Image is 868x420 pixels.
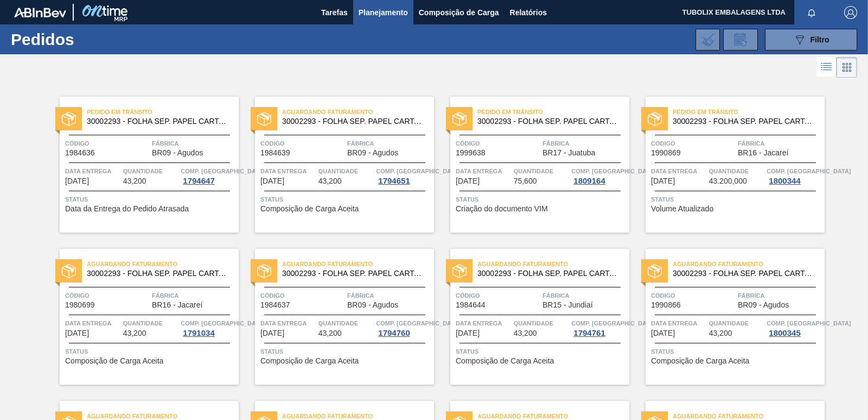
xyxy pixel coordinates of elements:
[738,301,789,309] span: BR09 - Agudos
[651,290,735,301] span: Código
[282,259,434,269] span: Aguardando Faturamento
[765,29,857,51] button: Filtro
[542,149,595,157] span: BR17 - Juatuba
[260,290,344,301] span: Código
[347,149,398,157] span: BR09 - Agudos
[181,166,236,185] a: Comp. [GEOGRAPHIC_DATA]1794647
[65,318,120,329] span: Data entrega
[767,329,802,337] div: 1800345
[318,166,374,177] span: Quantidade
[738,149,788,157] span: BR16 - Jacareí
[767,166,851,177] span: Comp. Carga
[456,318,511,329] span: Data entrega
[673,259,825,269] span: Aguardando Faturamento
[673,269,816,278] span: 30002293 - FOLHA SEP. PAPEL CARTAO 1200x1000M 350g
[434,97,629,233] a: statusPedido em Trânsito30002293 - FOLHA SEP. PAPEL CARTAO 1200x1000M 350gCódigo1999638FábricaBR1...
[514,318,569,329] span: Quantidade
[477,259,629,269] span: Aguardando Faturamento
[477,269,621,278] span: 30002293 - FOLHA SEP. PAPEL CARTAO 1200x1000M 350g
[260,194,431,205] span: Status
[123,166,178,177] span: Quantidade
[571,166,627,185] a: Comp. [GEOGRAPHIC_DATA]1809164
[62,112,76,126] img: status
[87,259,239,269] span: Aguardando Faturamento
[65,149,95,157] span: 1984636
[456,290,540,301] span: Código
[452,112,467,126] img: status
[321,6,348,19] span: Tarefas
[239,97,434,233] a: statusAguardando Faturamento30002293 - FOLHA SEP. PAPEL CARTAO 1200x1000M 350gCódigo1984639Fábric...
[434,249,629,385] a: statusAguardando Faturamento30002293 - FOLHA SEP. PAPEL CARTAO 1200x1000M 350gCódigo1984644Fábric...
[347,138,431,149] span: Fábrica
[571,318,627,337] a: Comp. [GEOGRAPHIC_DATA]1794761
[651,138,735,149] span: Código
[651,357,749,365] span: Composição de Carga Aceita
[738,138,822,149] span: Fábrica
[651,177,675,185] span: 27/08/2025
[260,346,431,357] span: Status
[837,57,857,78] div: Visão em Cards
[651,149,681,157] span: 1990869
[87,269,230,278] span: 30002293 - FOLHA SEP. PAPEL CARTAO 1200x1000M 350g
[65,357,163,365] span: Composição de Carga Aceita
[709,177,747,185] span: 43.200,000
[181,329,216,337] div: 1791034
[260,329,284,337] span: 28/08/2025
[510,6,547,19] span: Relatórios
[376,318,460,329] span: Comp. Carga
[152,301,202,309] span: BR16 - Jacareí
[260,138,344,149] span: Código
[456,194,627,205] span: Status
[123,177,146,185] span: 43,200
[257,112,271,126] img: status
[318,329,342,337] span: 43,200
[456,166,511,177] span: Data entrega
[651,329,675,337] span: 30/08/2025
[738,290,822,301] span: Fábrica
[477,106,629,117] span: Pedido em Trânsito
[123,318,178,329] span: Quantidade
[514,166,569,177] span: Quantidade
[239,249,434,385] a: statusAguardando Faturamento30002293 - FOLHA SEP. PAPEL CARTAO 1200x1000M 350gCódigo1984637Fábric...
[456,205,548,213] span: Criação do documento VIM
[376,177,412,185] div: 1794651
[65,138,149,149] span: Código
[571,318,655,329] span: Comp. Carga
[542,138,627,149] span: Fábrica
[260,177,284,185] span: 26/08/2025
[723,29,758,51] div: Solicitação de Revisão de Pedidos
[11,33,168,46] h1: Pedidos
[673,117,816,126] span: 30002293 - FOLHA SEP. PAPEL CARTAO 1200x1000M 350g
[347,301,398,309] span: BR09 - Agudos
[376,329,412,337] div: 1794760
[181,166,265,177] span: Comp. Carga
[571,177,607,185] div: 1809164
[181,177,216,185] div: 1794647
[43,249,239,385] a: statusAguardando Faturamento30002293 - FOLHA SEP. PAPEL CARTAO 1200x1000M 350gCódigo1980699Fábric...
[62,264,76,278] img: status
[629,249,825,385] a: statusAguardando Faturamento30002293 - FOLHA SEP. PAPEL CARTAO 1200x1000M 350gCódigo1990866Fábric...
[419,6,499,19] span: Composição de Carga
[514,329,537,337] span: 43,200
[347,290,431,301] span: Fábrica
[456,177,480,185] span: 27/08/2025
[181,318,236,337] a: Comp. [GEOGRAPHIC_DATA]1791034
[87,117,230,126] span: 30002293 - FOLHA SEP. PAPEL CARTAO 1200x1000M 350g
[318,177,342,185] span: 43,200
[65,301,95,309] span: 1980699
[767,318,851,329] span: Comp. Carga
[65,290,149,301] span: Código
[629,97,825,233] a: statusPedido em Trânsito30002293 - FOLHA SEP. PAPEL CARTAO 1200x1000M 350gCódigo1990869FábricaBR1...
[452,264,467,278] img: status
[709,318,764,329] span: Quantidade
[456,138,540,149] span: Código
[260,205,359,213] span: Composição de Carga Aceita
[709,329,732,337] span: 43,200
[181,318,265,329] span: Comp. Carga
[767,166,822,185] a: Comp. [GEOGRAPHIC_DATA]1800344
[456,149,486,157] span: 1999638
[651,166,706,177] span: Data entrega
[282,269,425,278] span: 30002293 - FOLHA SEP. PAPEL CARTAO 1200x1000M 350g
[571,329,607,337] div: 1794761
[376,318,431,337] a: Comp. [GEOGRAPHIC_DATA]1794760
